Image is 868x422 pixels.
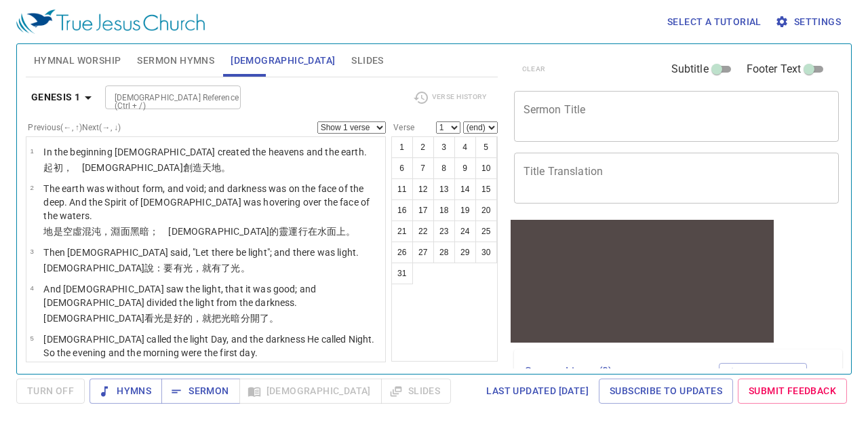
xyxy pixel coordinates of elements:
p: 起初 [43,161,367,174]
wh2822: 分開了 [241,313,279,324]
p: [DEMOGRAPHIC_DATA] [43,311,381,325]
button: 25 [475,220,497,242]
wh8064: 地 [212,162,231,173]
wh216: 。 [241,263,250,273]
span: Settings [778,14,841,31]
span: Slides [351,52,383,69]
wh4325: 面 [327,226,355,237]
span: Hymnal Worship [34,52,121,69]
button: 26 [391,242,413,263]
label: Verse [391,123,414,132]
span: Subtitle [671,61,709,77]
span: 2 [30,184,33,191]
wh430: 說 [144,263,250,273]
wh776: 是 [54,226,356,237]
span: [DEMOGRAPHIC_DATA] [231,52,335,69]
b: Genesis 1 [31,89,81,106]
button: Settings [772,9,846,35]
button: 8 [433,157,455,179]
button: 19 [454,199,476,221]
span: Sermon Hymns [137,52,214,69]
wh430: 的靈 [269,226,355,237]
wh2822: ； [DEMOGRAPHIC_DATA] [149,226,355,237]
button: 30 [475,242,497,263]
span: 1 [30,147,33,155]
span: Add to Lineup [728,366,798,378]
a: Subscribe to Updates [599,379,733,404]
button: 29 [454,242,476,263]
p: In the beginning [DEMOGRAPHIC_DATA] created the heavens and the earth. [43,145,367,159]
wh7220: 光 [154,313,279,324]
a: Submit Feedback [738,379,847,404]
input: Type Bible Reference [109,90,214,105]
span: 4 [30,284,33,292]
button: 12 [412,178,434,200]
span: Sermon [172,383,229,400]
wh559: ：要有 [154,263,250,273]
span: Submit Feedback [749,383,836,400]
wh8415: 面 [121,226,356,237]
wh1961: 空虛 [63,226,356,237]
button: 1 [391,136,413,158]
wh216: 是好的 [163,313,279,324]
span: Last updated [DATE] [486,383,589,400]
button: Sermon [161,379,239,404]
button: 10 [475,157,497,179]
button: 13 [433,178,455,200]
button: Genesis 1 [26,85,102,110]
span: 3 [30,248,33,255]
wh7307: 運行 [288,226,355,237]
wh430: 創造 [183,162,231,173]
button: 5 [475,136,497,158]
button: 9 [454,157,476,179]
p: Sermon Lineup ( 0 ) [525,364,674,380]
button: 15 [475,178,497,200]
wh2896: ，就把光 [193,313,279,324]
button: 28 [433,242,455,263]
span: 5 [30,334,33,342]
button: 11 [391,178,413,200]
iframe: from-child [509,218,776,345]
button: 17 [412,199,434,221]
button: 6 [391,157,413,179]
wh8414: 混沌 [82,226,356,237]
p: The earth was without form, and void; and darkness was on the face of the deep. And the Spirit of... [43,182,381,223]
div: Sermon Lineup(0)clearAdd to Lineup [514,349,843,394]
button: Hymns [90,379,162,404]
wh922: ，淵 [101,226,355,237]
button: 31 [391,263,413,284]
label: Previous (←, ↑) Next (→, ↓) [28,123,121,132]
p: Then [DEMOGRAPHIC_DATA] said, "Let there be light"; and there was light. [43,246,359,259]
button: 22 [412,220,434,242]
img: True Jesus Church [16,9,205,34]
button: 4 [454,136,476,158]
wh216: ，就有了光 [193,263,250,273]
wh7363: 在水 [308,226,356,237]
button: 2 [412,136,434,158]
wh776: 。 [221,162,231,173]
button: 16 [391,199,413,221]
p: [DEMOGRAPHIC_DATA] called the light Day, and the darkness He called Night. So the evening and the... [43,332,381,360]
button: 20 [475,199,497,221]
button: 3 [433,136,455,158]
button: 24 [454,220,476,242]
span: Subscribe to Updates [610,383,722,400]
span: Select a tutorial [667,14,762,31]
button: 27 [412,242,434,263]
span: Footer Text [747,61,802,77]
a: Last updated [DATE] [481,379,594,404]
wh216: 暗 [231,313,279,324]
wh914: 。 [269,313,279,324]
wh7225: ， [DEMOGRAPHIC_DATA] [63,162,231,173]
wh6440: 上 [336,226,355,237]
p: [DEMOGRAPHIC_DATA] [43,261,359,275]
button: 14 [454,178,476,200]
button: 23 [433,220,455,242]
wh1254: 天 [202,162,231,173]
p: And [DEMOGRAPHIC_DATA] saw the light, that it was good; and [DEMOGRAPHIC_DATA] divided the light ... [43,282,381,309]
wh430: 看 [144,313,279,324]
p: 地 [43,225,381,238]
wh6440: 黑暗 [130,226,356,237]
button: Select a tutorial [662,9,767,35]
button: 18 [433,199,455,221]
